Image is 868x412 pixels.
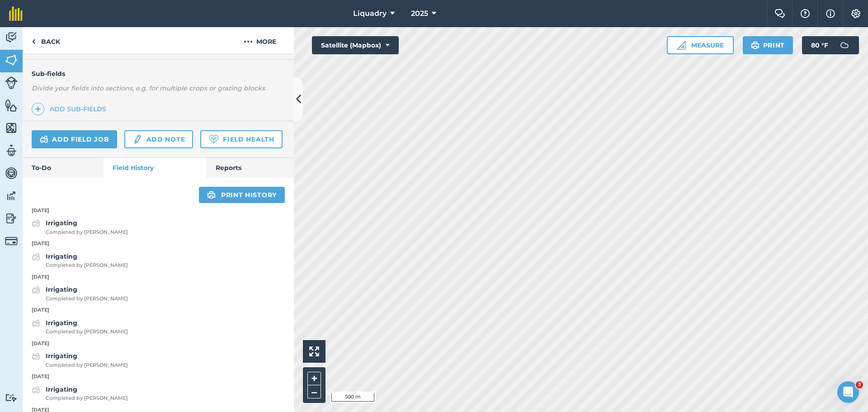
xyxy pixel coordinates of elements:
[104,158,206,178] a: Field History
[743,36,793,54] button: Print
[32,218,40,229] img: svg+xml;base64,PD94bWwgdmVyc2lvbj0iMS4wIiBlbmNvZGluZz0idXRmLTgiPz4KPCEtLSBHZW5lcmF0b3I6IEFkb2JlIE...
[5,393,18,402] img: svg+xml;base64,PD94bWwgdmVyc2lvbj0iMS4wIiBlbmNvZGluZz0idXRmLTgiPz4KPCEtLSBHZW5lcmF0b3I6IEFkb2JlIE...
[46,228,128,237] span: Completed by [PERSON_NAME]
[5,144,18,157] img: svg+xml;base64,PD94bWwgdmVyc2lvbj0iMS4wIiBlbmNvZGluZz0idXRmLTgiPz4KPCEtLSBHZW5lcmF0b3I6IEFkb2JlIE...
[5,99,18,112] img: svg+xml;base64,PHN2ZyB4bWxucz0iaHR0cDovL3d3dy53My5vcmcvMjAwMC9zdmciIHdpZHRoPSI1NiIgaGVpZ2h0PSI2MC...
[46,295,128,303] span: Completed by [PERSON_NAME]
[32,130,117,148] a: Add field job
[677,41,686,50] img: Ruler icon
[244,36,253,47] img: svg+xml;base64,PHN2ZyB4bWxucz0iaHR0cDovL3d3dy53My5vcmcvMjAwMC9zdmciIHdpZHRoPSIyMCIgaGVpZ2h0PSIyNC...
[856,381,863,388] span: 3
[40,134,48,145] img: svg+xml;base64,PD94bWwgdmVyc2lvbj0iMS4wIiBlbmNvZGluZz0idXRmLTgiPz4KPCEtLSBHZW5lcmF0b3I6IEFkb2JlIE...
[802,36,859,54] button: 80 °F
[32,251,128,270] a: IrrigatingCompleted by [PERSON_NAME]
[307,385,321,398] button: –
[23,27,69,54] a: Back
[32,318,128,336] a: IrrigatingCompleted by [PERSON_NAME]
[46,328,128,336] span: Completed by [PERSON_NAME]
[800,9,811,18] img: A question mark icon
[5,166,18,180] img: svg+xml;base64,PD94bWwgdmVyc2lvbj0iMS4wIiBlbmNvZGluZz0idXRmLTgiPz4KPCEtLSBHZW5lcmF0b3I6IEFkb2JlIE...
[5,121,18,135] img: svg+xml;base64,PHN2ZyB4bWxucz0iaHR0cDovL3d3dy53My5vcmcvMjAwMC9zdmciIHdpZHRoPSI1NiIgaGVpZ2h0PSI2MC...
[32,384,40,395] img: svg+xml;base64,PD94bWwgdmVyc2lvbj0iMS4wIiBlbmNvZGluZz0idXRmLTgiPz4KPCEtLSBHZW5lcmF0b3I6IEFkb2JlIE...
[207,189,216,200] img: svg+xml;base64,PHN2ZyB4bWxucz0iaHR0cDovL3d3dy53My5vcmcvMjAwMC9zdmciIHdpZHRoPSIxOSIgaGVpZ2h0PSIyNC...
[837,381,859,403] iframe: Intercom live chat
[353,8,387,19] span: Liquadry
[23,207,294,215] p: [DATE]
[5,235,18,247] img: svg+xml;base64,PD94bWwgdmVyc2lvbj0iMS4wIiBlbmNvZGluZz0idXRmLTgiPz4KPCEtLSBHZW5lcmF0b3I6IEFkb2JlIE...
[312,36,399,54] button: Satellite (Mapbox)
[23,306,294,314] p: [DATE]
[46,361,128,369] span: Completed by [PERSON_NAME]
[32,284,128,303] a: IrrigatingCompleted by [PERSON_NAME]
[32,218,128,236] a: IrrigatingCompleted by [PERSON_NAME]
[200,130,282,148] a: Field Health
[46,261,128,270] span: Completed by [PERSON_NAME]
[46,352,77,360] strong: Irrigating
[46,319,77,327] strong: Irrigating
[35,104,41,114] img: svg+xml;base64,PHN2ZyB4bWxucz0iaHR0cDovL3d3dy53My5vcmcvMjAwMC9zdmciIHdpZHRoPSIxNCIgaGVpZ2h0PSIyNC...
[132,134,142,145] img: svg+xml;base64,PD94bWwgdmVyc2lvbj0iMS4wIiBlbmNvZGluZz0idXRmLTgiPz4KPCEtLSBHZW5lcmF0b3I6IEFkb2JlIE...
[32,351,40,362] img: svg+xml;base64,PD94bWwgdmVyc2lvbj0iMS4wIiBlbmNvZGluZz0idXRmLTgiPz4KPCEtLSBHZW5lcmF0b3I6IEFkb2JlIE...
[309,346,319,356] img: Four arrows, one pointing top left, one top right, one bottom right and the last bottom left
[32,384,128,403] a: IrrigatingCompleted by [PERSON_NAME]
[5,53,18,67] img: svg+xml;base64,PHN2ZyB4bWxucz0iaHR0cDovL3d3dy53My5vcmcvMjAwMC9zdmciIHdpZHRoPSI1NiIgaGVpZ2h0PSI2MC...
[199,187,285,203] a: Print history
[23,373,294,381] p: [DATE]
[23,69,294,79] h4: Sub-fields
[811,36,828,54] span: 80 ° F
[46,385,77,393] strong: Irrigating
[774,9,785,18] img: Two speech bubbles overlapping with the left bubble in the forefront
[46,394,128,403] span: Completed by [PERSON_NAME]
[307,372,321,385] button: +
[23,273,294,281] p: [DATE]
[207,158,294,178] a: Reports
[46,219,77,227] strong: Irrigating
[46,285,77,294] strong: Irrigating
[667,36,734,54] button: Measure
[9,6,23,21] img: fieldmargin Logo
[32,351,128,369] a: IrrigatingCompleted by [PERSON_NAME]
[226,27,294,54] button: More
[124,130,193,148] a: Add note
[751,40,759,51] img: svg+xml;base64,PHN2ZyB4bWxucz0iaHR0cDovL3d3dy53My5vcmcvMjAwMC9zdmciIHdpZHRoPSIxOSIgaGVpZ2h0PSIyNC...
[32,251,40,262] img: svg+xml;base64,PD94bWwgdmVyc2lvbj0iMS4wIiBlbmNvZGluZz0idXRmLTgiPz4KPCEtLSBHZW5lcmF0b3I6IEFkb2JlIE...
[5,212,18,225] img: svg+xml;base64,PD94bWwgdmVyc2lvbj0iMS4wIiBlbmNvZGluZz0idXRmLTgiPz4KPCEtLSBHZW5lcmF0b3I6IEFkb2JlIE...
[826,8,835,19] img: svg+xml;base64,PHN2ZyB4bWxucz0iaHR0cDovL3d3dy53My5vcmcvMjAwMC9zdmciIHdpZHRoPSIxNyIgaGVpZ2h0PSIxNy...
[835,36,854,54] img: svg+xml;base64,PD94bWwgdmVyc2lvbj0iMS4wIiBlbmNvZGluZz0idXRmLTgiPz4KPCEtLSBHZW5lcmF0b3I6IEFkb2JlIE...
[5,31,18,44] img: svg+xml;base64,PD94bWwgdmVyc2lvbj0iMS4wIiBlbmNvZGluZz0idXRmLTgiPz4KPCEtLSBHZW5lcmF0b3I6IEFkb2JlIE...
[32,318,40,329] img: svg+xml;base64,PD94bWwgdmVyc2lvbj0iMS4wIiBlbmNvZGluZz0idXRmLTgiPz4KPCEtLSBHZW5lcmF0b3I6IEFkb2JlIE...
[23,158,104,178] a: To-Do
[32,84,265,92] em: Divide your fields into sections, e.g. for multiple crops or grazing blocks
[411,8,428,19] span: 2025
[850,9,861,18] img: A cog icon
[32,36,36,47] img: svg+xml;base64,PHN2ZyB4bWxucz0iaHR0cDovL3d3dy53My5vcmcvMjAwMC9zdmciIHdpZHRoPSI5IiBoZWlnaHQ9IjI0Ii...
[5,76,18,89] img: svg+xml;base64,PD94bWwgdmVyc2lvbj0iMS4wIiBlbmNvZGluZz0idXRmLTgiPz4KPCEtLSBHZW5lcmF0b3I6IEFkb2JlIE...
[46,252,77,260] strong: Irrigating
[32,284,40,295] img: svg+xml;base64,PD94bWwgdmVyc2lvbj0iMS4wIiBlbmNvZGluZz0idXRmLTgiPz4KPCEtLSBHZW5lcmF0b3I6IEFkb2JlIE...
[32,103,110,115] a: Add sub-fields
[5,189,18,203] img: svg+xml;base64,PD94bWwgdmVyc2lvbj0iMS4wIiBlbmNvZGluZz0idXRmLTgiPz4KPCEtLSBHZW5lcmF0b3I6IEFkb2JlIE...
[23,240,294,248] p: [DATE]
[23,340,294,348] p: [DATE]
